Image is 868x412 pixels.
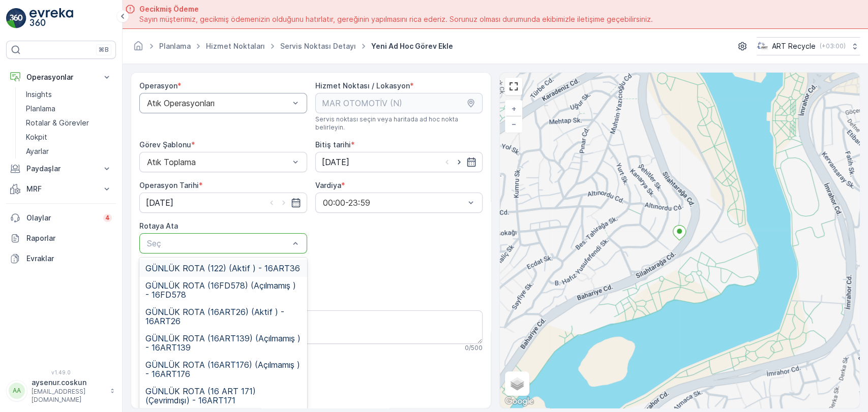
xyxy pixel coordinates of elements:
span: Sayın müşterimiz, gecikmiş ödemenizin olduğunu hatırlatır, gereğinin yapılmasını rica ederiz. Sor... [139,14,653,24]
label: Hizmet Noktası / Lokasyon [315,81,410,90]
p: Rotalar & Görevler [26,118,89,128]
img: logo [6,8,26,28]
label: Operasyon Tarihi [139,181,199,189]
button: ART Recycle(+03:00) [757,37,860,55]
a: Rotalar & Görevler [22,116,116,130]
input: MAR OTOMOTİV (N) [315,93,483,113]
span: GÜNLÜK ROTA (122) (Aktif ) - 16ART36 [145,264,300,273]
a: Insights [22,87,116,102]
label: Operasyon [139,81,177,90]
p: 4 [105,214,110,222]
p: Insights [26,89,52,100]
input: dd/mm/yyyy [139,193,307,213]
a: Bu bölgeyi Google Haritalar'da açın (yeni pencerede açılır) [502,395,536,408]
span: Yeni Ad Hoc Görev Ekle [369,41,455,51]
p: Seç [147,237,289,249]
span: + [512,104,516,113]
p: Planlama [26,104,55,114]
span: − [512,119,517,128]
span: GÜNLÜK ROTA (16ART26) (Aktif ) - 16ART26 [145,307,301,326]
p: MRF [26,184,96,194]
a: Raporlar [6,228,116,248]
p: Raporlar [26,233,112,243]
p: 0 / 500 [465,344,483,352]
a: View Fullscreen [506,79,521,94]
a: Ana Sayfa [133,44,144,53]
a: Evraklar [6,248,116,269]
p: ( +03:00 ) [820,42,846,50]
h3: Adım 1: Atık Toplama [139,396,483,408]
img: Google [502,395,536,408]
p: aysenur.coskun [32,377,105,388]
button: Paydaşlar [6,159,116,179]
span: GÜNLÜK ROTA (16FD578) (Açılmamış ) - 16FD578 [145,281,301,299]
div: AA [9,383,25,399]
img: logo_light-DOdMpM7g.png [29,8,73,28]
a: Planlama [159,42,191,50]
a: Layers [506,372,528,395]
span: Servis noktası seçin veya haritada ad hoc nokta belirleyin. [315,115,483,132]
p: [EMAIL_ADDRESS][DOMAIN_NAME] [32,388,105,404]
p: Kokpit [26,132,47,142]
a: Uzaklaştır [506,116,521,132]
a: Yakınlaştır [506,101,521,116]
label: Görev Şablonu [139,140,191,149]
label: Vardiya [315,181,341,189]
button: MRF [6,179,116,199]
span: GÜNLÜK ROTA (16ART139) (Açılmamış ) - 16ART139 [145,334,301,352]
a: Servis Noktası Detayı [280,42,356,50]
p: ART Recycle [772,41,816,51]
button: AAaysenur.coskun[EMAIL_ADDRESS][DOMAIN_NAME] [6,377,116,404]
button: Operasyonlar [6,67,116,87]
span: GÜNLÜK ROTA (16 ART 171) (Çevrimdışı) - 16ART171 [145,387,301,405]
img: image_23.png [757,41,768,52]
label: Rotaya Ata [139,221,178,230]
p: Olaylar [26,213,97,223]
a: Planlama [22,102,116,116]
span: Gecikmiş Ödeme [139,4,653,14]
label: Bitiş tarihi [315,140,351,149]
a: Hizmet Noktaları [206,42,265,50]
a: Kokpit [22,130,116,144]
p: Evraklar [26,253,112,264]
span: v 1.49.0 [6,369,116,375]
p: Paydaşlar [26,164,96,174]
p: Operasyonlar [26,72,96,82]
input: dd/mm/yyyy [315,152,483,172]
p: ⌘B [99,46,109,54]
p: Ayarlar [26,146,49,156]
span: GÜNLÜK ROTA (16ART176) (Açılmamış ) - 16ART176 [145,360,301,378]
a: Olaylar4 [6,208,116,228]
a: Ayarlar [22,144,116,159]
h2: Görev Şablonu Yapılandırması [139,368,483,384]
